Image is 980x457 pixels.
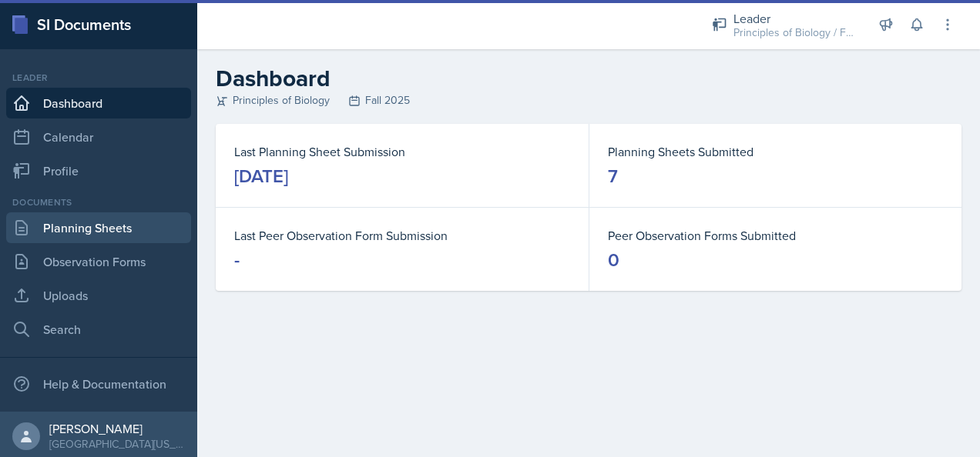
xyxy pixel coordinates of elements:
[6,369,191,399] div: Help & Documentation
[6,71,191,85] div: Leader
[6,88,191,118] a: Dashboard
[608,164,618,188] div: 7
[6,246,191,277] a: Observation Forms
[6,212,191,243] a: Planning Sheets
[733,25,857,41] div: Principles of Biology / Fall 2025
[608,248,619,272] div: 0
[6,122,191,152] a: Calendar
[608,142,943,161] dt: Planning Sheets Submitted
[608,226,943,245] dt: Peer Observation Forms Submitted
[234,164,288,188] div: [DATE]
[234,142,570,161] dt: Last Planning Sheet Submission
[733,9,857,28] div: Leader
[234,248,240,272] div: -
[234,226,570,245] dt: Last Peer Observation Form Submission
[6,155,191,186] a: Profile
[216,65,962,92] h2: Dashboard
[49,421,185,436] div: [PERSON_NAME]
[216,92,962,108] div: Principles of Biology Fall 2025
[6,280,191,311] a: Uploads
[49,436,185,452] div: [GEOGRAPHIC_DATA][US_STATE]
[6,195,191,209] div: Documents
[6,314,191,345] a: Search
